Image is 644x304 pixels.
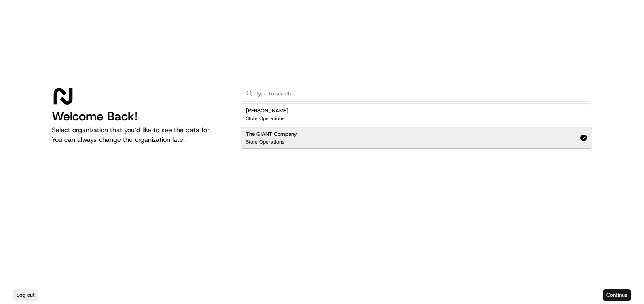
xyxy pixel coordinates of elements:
h2: The GIANT Company [246,131,297,138]
h1: Welcome Back! [52,109,228,124]
h2: [PERSON_NAME] [246,107,288,114]
button: Continue [603,289,631,301]
button: Log out [13,289,38,301]
p: Store Operations [246,115,284,122]
p: Store Operations [246,139,284,145]
p: Select organization that you’d like to see the data for. You can always change the organization l... [52,125,228,145]
div: Suggestions [241,102,592,150]
input: Type to search... [256,85,587,101]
